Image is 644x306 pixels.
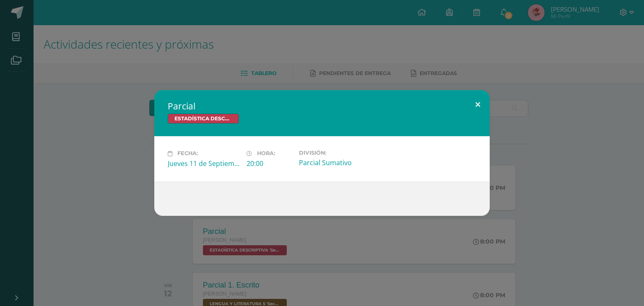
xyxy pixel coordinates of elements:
label: División: [299,150,371,156]
h2: Parcial [168,100,476,112]
button: Close (Esc) [466,90,490,119]
div: Parcial Sumativo [299,158,371,167]
div: 20:00 [247,159,292,168]
span: ESTADÍSTICA DESCRIPTIVA [168,114,239,124]
span: Hora: [257,150,275,157]
div: Jueves 11 de Septiembre [168,159,240,168]
span: Fecha: [177,150,198,157]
